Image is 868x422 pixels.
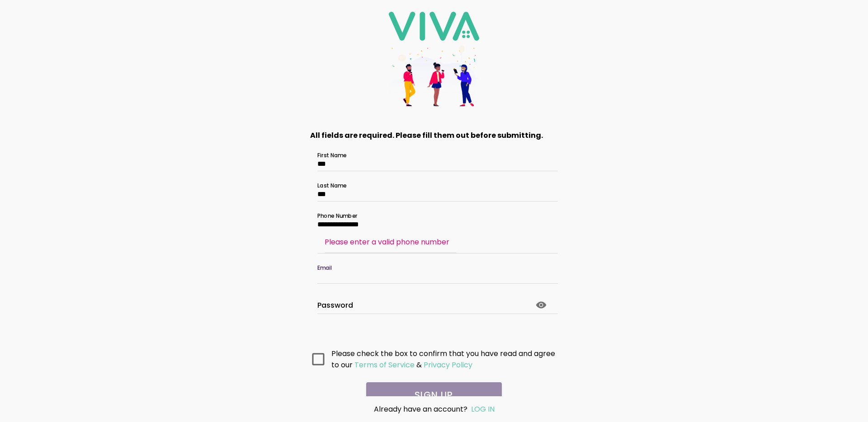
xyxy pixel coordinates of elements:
[317,220,551,228] input: Phone Number
[471,404,495,414] a: LOG IN
[317,231,457,253] ion-item: Please enter a valid phone number
[310,130,543,141] strong: All fields are required. Please fill them out before submitting.
[354,360,415,370] ion-text: Terms of Service
[328,403,540,415] div: Already have an account?
[317,190,551,198] input: Last Name
[329,346,561,373] ion-col: Please check the box to confirm that you have read and agree to our &
[317,272,551,280] input: Email
[317,160,551,168] input: First Name
[424,360,472,370] ion-text: Privacy Policy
